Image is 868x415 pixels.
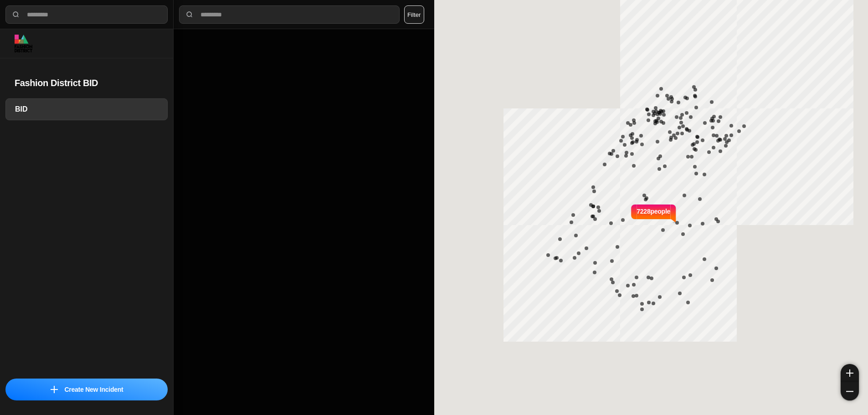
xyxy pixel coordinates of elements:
[846,388,853,395] img: zoom-out
[846,369,853,377] img: zoom-in
[630,203,637,223] img: notch
[15,77,159,89] h2: Fashion District BID
[841,382,859,400] button: zoom-out
[15,35,32,52] img: logo
[637,207,670,227] p: 7228 people
[404,5,424,24] button: Filter
[5,98,168,120] a: BID
[185,10,194,19] img: search
[64,385,123,394] p: Create New Incident
[5,379,168,400] button: iconCreate New Incident
[670,203,677,223] img: notch
[51,386,58,393] img: icon
[11,10,21,19] img: search
[841,364,859,382] button: zoom-in
[15,104,158,115] h3: BID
